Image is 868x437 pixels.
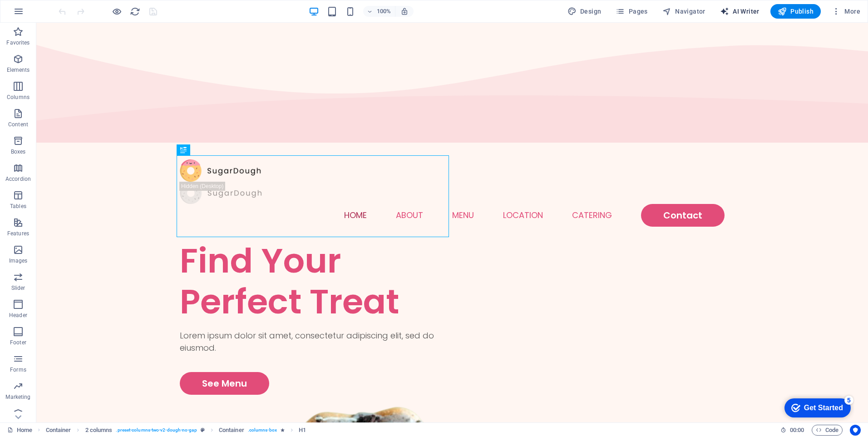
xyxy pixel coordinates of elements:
[9,312,27,319] p: Header
[7,94,30,101] p: Columns
[832,7,860,16] span: More
[796,427,798,433] span: :
[299,425,306,436] span: Click to select. Double-click to edit
[116,425,197,436] span: . preset-columns-two-v2-dough-no-gap
[5,393,30,401] p: Marketing
[129,6,140,17] button: reload
[612,4,651,19] button: Pages
[7,425,32,436] a: Click to cancel selection. Double-click to open Pages
[5,175,31,183] p: Accordion
[9,257,28,264] p: Images
[67,2,76,11] div: 5
[616,7,647,16] span: Pages
[564,4,605,19] div: Design (Ctrl+Alt+Y)
[720,7,759,16] span: AI Writer
[11,284,25,292] p: Slider
[812,425,843,436] button: Code
[716,4,763,19] button: AI Writer
[201,427,205,432] i: This element is a customizable preset
[10,203,26,210] p: Tables
[130,6,140,17] i: Reload page
[8,121,28,128] p: Content
[7,230,29,237] p: Features
[828,4,864,19] button: More
[111,6,122,17] button: Click here to leave preview mode and continue editing
[10,339,26,346] p: Footer
[46,425,71,436] span: Click to select. Double-click to edit
[778,7,814,16] span: Publish
[816,425,838,436] span: Code
[281,427,285,432] i: Element contains an animation
[790,425,804,436] span: 00 00
[6,39,30,46] p: Favorites
[770,4,821,19] button: Publish
[27,10,66,18] div: Get Started
[46,425,306,436] nav: breadcrumb
[10,366,26,373] p: Forms
[7,66,30,74] p: Elements
[248,425,277,436] span: . columns-box
[850,425,861,436] button: Usercentrics
[377,6,391,17] h6: 100%
[11,148,26,155] p: Boxes
[564,4,605,19] button: Design
[659,4,709,19] button: Navigator
[363,6,395,17] button: 100%
[567,7,602,16] span: Design
[7,5,74,24] div: Get Started 5 items remaining, 0% complete
[219,425,244,436] span: Click to select. Double-click to edit
[662,7,705,16] span: Navigator
[400,7,409,15] i: On resize automatically adjust zoom level to fit chosen device.
[780,425,804,436] h6: Session time
[85,425,113,436] span: Click to select. Double-click to edit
